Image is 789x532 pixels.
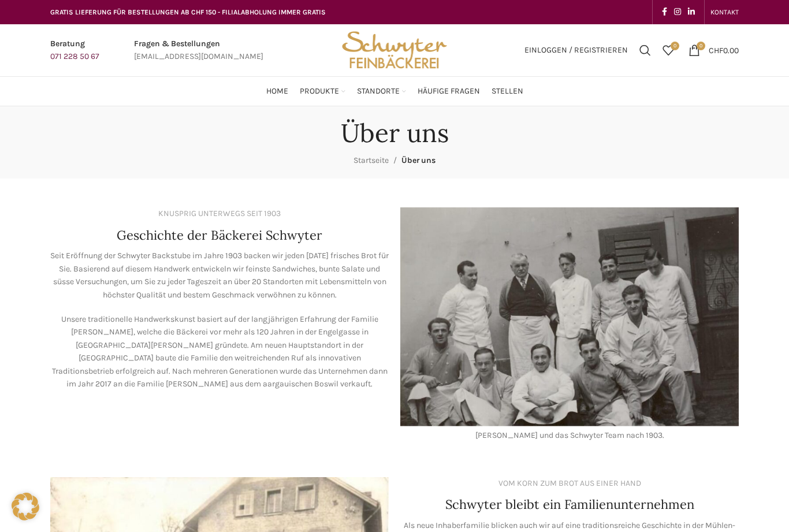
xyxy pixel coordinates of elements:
a: Infobox link [50,38,99,64]
a: 0 [657,39,680,62]
span: Standorte [357,86,400,97]
span: CHF [709,45,723,55]
p: Seit Eröffnung der Schwyter Backstube im Jahre 1903 backen wir jeden [DATE] frisches Brot für Sie... [50,250,389,302]
span: 0 [671,42,679,50]
a: Häufige Fragen [418,80,480,103]
a: 0 CHF0.00 [683,39,745,62]
a: Produkte [300,80,345,103]
span: Häufige Fragen [418,86,480,97]
span: Home [266,86,288,97]
a: Suchen [634,39,657,62]
h1: Über uns [341,118,449,148]
span: Über uns [401,155,436,165]
h4: Geschichte der Bäckerei Schwyter [117,226,322,244]
a: Einloggen / Registrieren [519,39,634,62]
bdi: 0.00 [709,45,739,55]
div: Meine Wunschliste [657,39,680,62]
span: KONTAKT [710,8,739,16]
span: Stellen [492,86,523,97]
div: KNUSPRIG UNTERWEGS SEIT 1903 [158,207,281,220]
h4: Schwyter bleibt ein Familienunternehmen [445,496,694,514]
a: Instagram social link [671,4,684,20]
span: GRATIS LIEFERUNG FÜR BESTELLUNGEN AB CHF 150 - FILIALABHOLUNG IMMER GRATIS [50,8,326,16]
span: Einloggen / Registrieren [524,46,628,54]
a: KONTAKT [710,1,739,24]
p: Unsere traditionelle Handwerkskunst basiert auf der langjährigen Erfahrung der Familie [PERSON_NA... [50,313,389,390]
div: VOM KORN ZUM BROT AUS EINER HAND [498,477,641,490]
a: Facebook social link [658,4,671,20]
div: [PERSON_NAME] und das Schwyter Team nach 1903. [400,429,739,442]
a: Home [266,80,288,103]
div: Secondary navigation [705,1,745,24]
a: Site logo [338,44,451,54]
div: Main navigation [44,80,745,103]
a: Infobox link [134,38,263,64]
span: Produkte [300,86,339,97]
a: Linkedin social link [684,4,698,20]
a: Startseite [353,155,389,165]
img: Bäckerei Schwyter [338,24,451,76]
a: Stellen [492,80,523,103]
a: Standorte [357,80,406,103]
span: 0 [697,42,705,50]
